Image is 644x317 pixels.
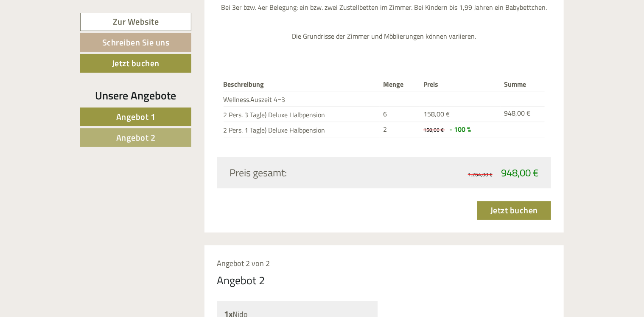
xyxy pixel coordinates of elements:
[80,88,191,103] div: Unsere Angebote
[224,78,380,91] th: Beschreibung
[380,106,420,122] td: 6
[224,165,384,180] div: Preis gesamt:
[501,78,545,91] th: Summe
[116,131,156,144] span: Angebot 2
[423,109,450,119] span: 158,00 €
[501,165,538,180] span: 948,00 €
[420,78,501,91] th: Preis
[217,272,266,288] div: Angebot 2
[217,258,270,269] span: Angebot 2 von 2
[116,110,156,123] span: Angebot 1
[501,106,545,122] td: 948,00 €
[380,78,420,91] th: Menge
[468,170,493,178] span: 1.264,00 €
[80,54,191,73] a: Jetzt buchen
[224,122,380,137] td: 2 Pers. 1 Tag(e) Deluxe Halbpension
[224,106,380,122] td: 2 Pers. 3 Tag(e) Deluxe Halbpension
[224,91,380,107] td: Wellness.Auszeit 4=3
[449,124,471,134] span: - 100 %
[80,33,191,52] a: Schreiben Sie uns
[80,13,191,31] a: Zur Website
[380,122,420,137] td: 2
[477,201,551,220] a: Jetzt buchen
[423,126,444,134] span: 158,00 €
